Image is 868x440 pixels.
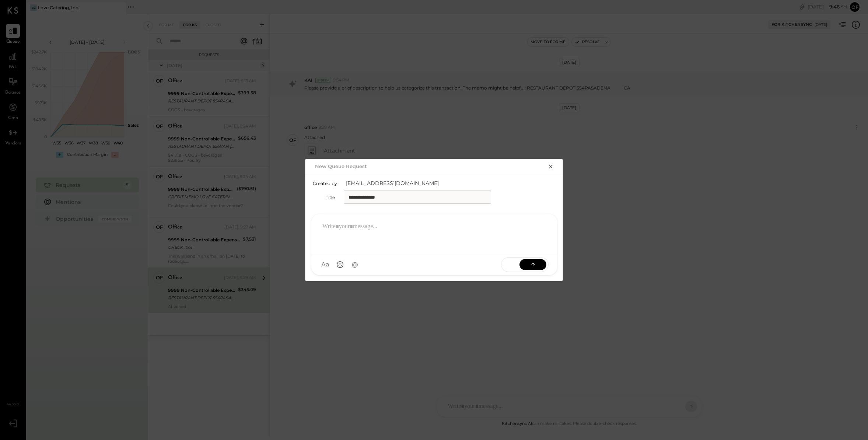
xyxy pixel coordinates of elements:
[501,255,519,274] span: SEND
[346,179,493,187] span: [EMAIL_ADDRESS][DOMAIN_NAME]
[315,163,367,169] h2: New Queue Request
[348,258,361,271] button: @
[319,258,332,271] button: Aa
[326,261,329,268] span: a
[313,181,337,186] label: Created by
[352,261,358,268] span: @
[313,195,335,200] label: Title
